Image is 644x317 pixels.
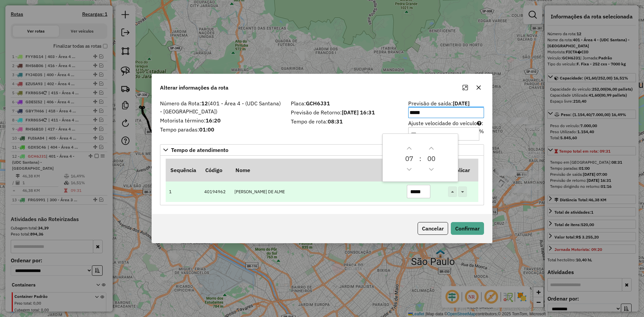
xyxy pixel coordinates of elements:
[382,134,458,182] div: Choose Date
[408,127,479,141] input: Ajuste velocidade do veículo:%
[160,84,228,92] span: Alterar informações da rota
[160,99,283,115] label: Número da Rota:
[418,222,448,235] button: Cancelar
[199,126,214,133] strong: 01:00
[201,100,208,107] strong: 12
[404,164,415,175] button: Previous Hour
[291,108,400,116] label: Previsão de Retorno:
[419,154,421,164] span: :
[404,143,415,154] button: Next Hour
[160,116,283,124] label: Motorista término:
[231,159,403,181] th: Nome
[160,144,484,156] a: Tempo de atendimento
[408,99,484,118] label: Previsão de saída:
[451,222,484,235] button: Confirmar
[291,99,400,107] label: Placa:
[166,159,201,181] th: Sequência
[160,100,281,115] span: (401 - Área 4 - (UDC Santana) - [GEOGRAPHIC_DATA])
[201,159,231,181] th: Código
[206,117,221,124] strong: 16:20
[445,159,478,181] th: Replicar
[426,143,437,154] button: Next Minute
[408,119,484,141] label: Ajuste velocidade do veículo :
[460,82,471,93] button: Maximize
[453,100,470,107] strong: [DATE]
[231,181,403,202] td: [PERSON_NAME] DE ALME
[306,100,330,107] strong: GCH6J31
[405,154,413,164] span: 0 7
[201,181,231,202] td: 40194962
[477,120,482,126] i: Para aumentar a velocidade, informe um valor negativo
[160,125,283,134] label: Tempo paradas:
[342,109,375,116] strong: [DATE] 16:31
[479,127,484,141] div: %
[328,118,343,125] strong: 08:31
[426,164,437,175] button: Previous Minute
[160,156,484,206] div: Tempo de atendimento
[171,147,228,153] span: Tempo de atendimento
[427,154,435,164] span: 0 0
[166,181,201,202] td: 1
[291,117,400,125] label: Tempo de rota:
[408,107,484,118] input: Previsão de saída:[DATE]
